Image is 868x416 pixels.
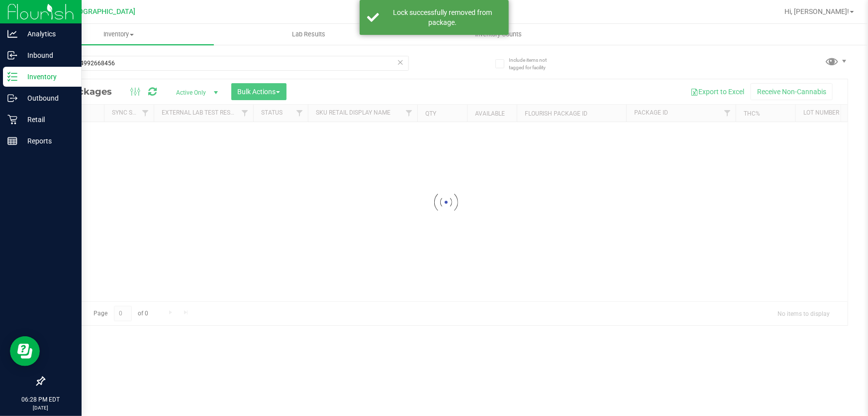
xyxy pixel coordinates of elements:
span: Include items not tagged for facility [509,56,559,71]
div: Lock successfully removed from package. [385,7,501,27]
p: Retail [17,114,77,126]
p: Inventory [17,71,77,83]
span: [GEOGRAPHIC_DATA] [68,7,136,16]
inline-svg: Analytics [7,29,17,39]
span: Clear [397,56,404,69]
p: 06:28 PM EDT [4,395,77,404]
a: Inventory [24,24,214,45]
p: Analytics [17,28,77,40]
span: Hi, [PERSON_NAME]! [784,7,849,15]
p: [DATE] [4,404,77,412]
inline-svg: Reports [7,136,17,146]
inline-svg: Retail [7,115,17,125]
span: Lab Results [279,30,339,39]
inline-svg: Outbound [7,93,17,103]
input: Search Package ID, Item Name, SKU, Lot or Part Number... [44,56,409,71]
p: Inbound [17,49,77,61]
iframe: Resource center [10,336,40,366]
p: Reports [17,135,77,147]
inline-svg: Inbound [7,50,17,60]
p: Outbound [17,92,77,104]
span: Inventory [24,30,214,39]
inline-svg: Inventory [7,72,17,82]
a: Lab Results [214,24,404,45]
